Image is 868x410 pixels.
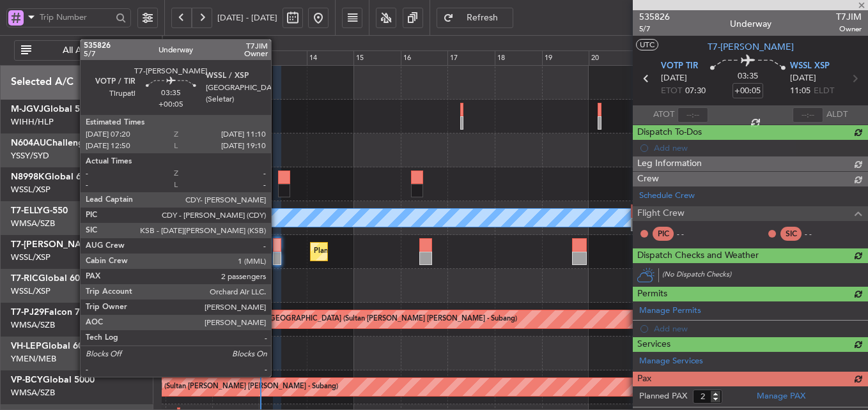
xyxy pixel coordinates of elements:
button: UTC [636,39,658,50]
span: T7JIM [836,10,862,24]
span: ATOT [653,109,674,121]
span: N604AU [11,139,46,148]
a: T7-[PERSON_NAME]Global 7500 [11,240,150,249]
a: WSSL/XSP [11,285,50,297]
div: 16 [401,50,448,66]
span: 03:35 [738,70,758,83]
div: 13 [260,50,307,66]
span: 11:05 [790,85,810,98]
a: N8998KGlobal 6000 [11,172,97,181]
span: 5/7 [639,24,670,34]
a: YMEN/MEB [11,353,56,365]
span: ELDT [814,85,834,98]
span: VH-LEP [11,342,42,351]
a: M-JGVJGlobal 5000 [11,105,95,114]
span: N8998K [11,172,45,181]
a: T7-PJ29Falcon 7X [11,308,86,317]
a: WMSA/SZB [11,319,55,331]
div: 18 [495,50,542,66]
span: 535826 [639,10,670,24]
span: ETOT [661,85,682,98]
button: Refresh [437,8,513,28]
span: Owner [836,24,862,34]
div: 17 [447,50,495,66]
a: VP-BCYGlobal 5000 [11,376,95,384]
button: All Aircraft [14,40,139,61]
span: M-JGVJ [11,105,43,114]
a: N604AUChallenger 604 [11,139,110,148]
span: [DATE] [790,72,816,85]
div: Planned Maint [GEOGRAPHIC_DATA] (Sultan [PERSON_NAME] [PERSON_NAME] - Subang) [219,310,517,329]
a: WSSL/XSP [11,184,50,195]
span: [DATE] [661,72,687,85]
div: 19 [542,50,589,66]
a: YSSY/SYD [11,150,49,162]
div: 14 [307,50,354,66]
a: WSSL/XSP [11,252,50,263]
div: Unplanned Maint [GEOGRAPHIC_DATA] (Sultan [PERSON_NAME] [PERSON_NAME] - Subang) [31,377,338,397]
div: Planned Maint Dubai (Al Maktoum Intl) [176,242,302,261]
div: 12 [212,50,260,66]
span: [DATE] - [DATE] [217,12,277,24]
div: 15 [353,50,401,66]
span: Refresh [456,13,509,22]
div: 20 [589,50,636,66]
a: WIHH/HLP [11,116,54,128]
span: All Aircraft [34,46,134,55]
span: T7-ELLY [11,206,43,215]
span: T7-PJ29 [11,308,44,317]
div: 11 [166,50,213,66]
div: [DATE] [165,38,187,49]
span: 07:30 [685,85,706,98]
span: ALDT [826,109,848,121]
span: T7-[PERSON_NAME] [708,40,794,54]
span: T7-RIC [11,274,38,283]
a: WMSA/SZB [11,218,55,229]
span: WSSL XSP [790,60,830,73]
a: VH-LEPGlobal 6000 [11,342,93,351]
a: T7-RICGlobal 6000 [11,274,90,283]
input: Trip Number [40,8,112,27]
a: T7-ELLYG-550 [11,206,68,215]
span: T7-[PERSON_NAME] [11,240,98,249]
div: Planned Maint [GEOGRAPHIC_DATA] (Seletar) [314,242,464,261]
a: WMSA/SZB [11,387,55,399]
div: Underway [730,17,771,31]
span: VP-BCY [11,376,43,384]
span: VOTP TIR [661,60,698,73]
